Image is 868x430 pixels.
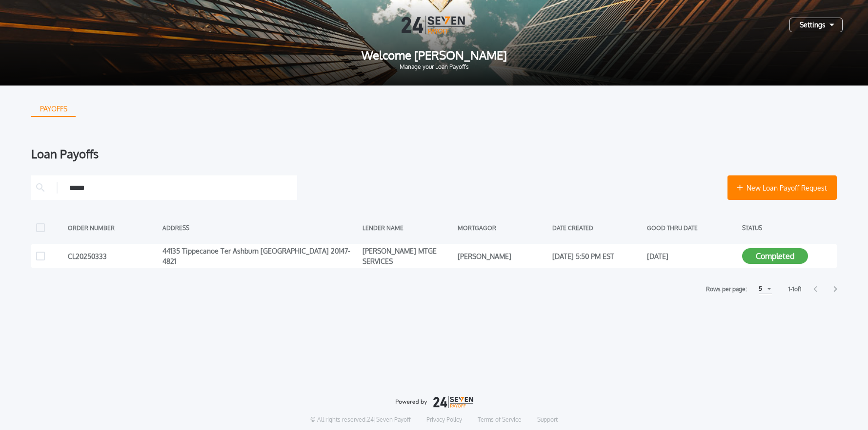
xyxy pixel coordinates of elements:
button: Settings [789,18,843,32]
button: PAYOFFS [31,101,76,117]
div: 5 [759,283,762,295]
div: [DATE] 5:50 PM EST [552,249,642,263]
div: CL20250333 [68,249,158,263]
button: New Loan Payoff Request [727,175,837,200]
label: Rows per page: [706,284,747,294]
div: [PERSON_NAME] MTGE SERVICES [363,249,452,263]
img: Logo [402,16,467,34]
a: Privacy Policy [426,416,462,424]
div: 44135 Tippecanoe Ter Ashburn [GEOGRAPHIC_DATA] 20147-4821 [162,249,358,263]
label: 1 - 1 of 1 [788,284,802,294]
div: MORTGAGOR [458,220,547,235]
span: Manage your Loan Payoffs [16,64,852,70]
div: [DATE] [647,249,737,263]
div: ORDER NUMBER [68,220,158,235]
div: [PERSON_NAME] [458,249,547,263]
div: DATE CREATED [552,220,642,235]
span: Welcome [PERSON_NAME] [16,49,852,61]
span: New Loan Payoff Request [747,183,827,193]
img: logo [395,396,473,408]
div: STATUS [742,220,832,235]
p: © All rights reserved. 24|Seven Payoff [310,416,411,424]
div: Loan Payoffs [31,148,837,160]
div: ADDRESS [162,220,358,235]
div: GOOD THRU DATE [647,220,737,235]
a: Support [537,416,558,424]
div: PAYOFFS [32,101,75,117]
div: LENDER NAME [363,220,452,235]
a: Terms of Service [478,416,522,424]
button: Completed [742,248,808,264]
button: 5 [759,284,772,294]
